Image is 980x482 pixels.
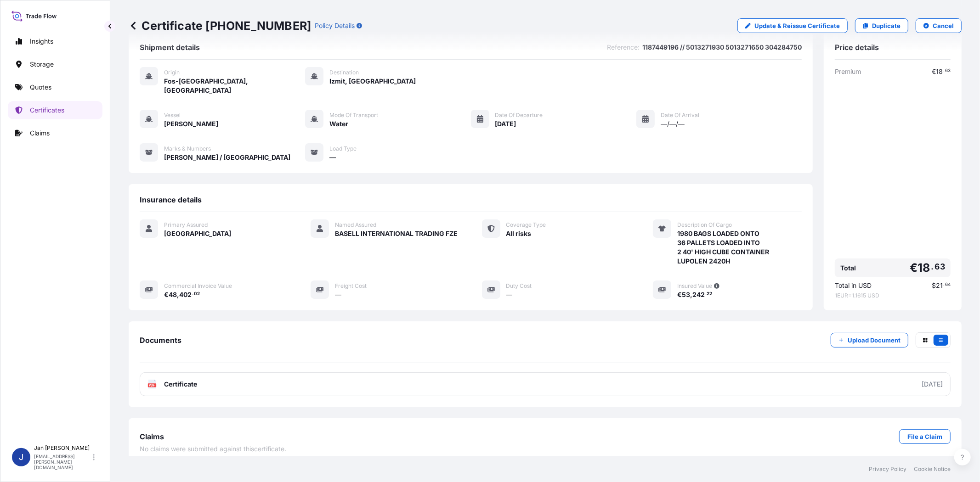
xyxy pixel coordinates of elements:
span: Freight Cost [335,282,367,290]
p: Update & Reissue Certificate [754,21,840,30]
p: Policy Details [315,21,355,30]
button: Upload Document [831,333,908,347]
button: Cancel [916,18,962,33]
span: € [164,291,169,298]
span: [PERSON_NAME] / [GEOGRAPHIC_DATA] [164,153,290,162]
span: 48 [169,291,177,298]
text: PDF [149,384,155,387]
a: Insights [8,32,102,50]
a: Cookie Notice [914,465,951,473]
span: . [943,283,945,286]
span: — [506,290,513,299]
span: Named Assured [335,221,376,229]
a: Privacy Policy [869,465,906,473]
span: 21 [936,282,943,289]
p: File a Claim [907,432,942,441]
span: € [677,291,682,298]
span: BASELL INTERNATIONAL TRADING FZE [335,229,458,238]
p: [EMAIL_ADDRESS][PERSON_NAME][DOMAIN_NAME] [34,454,91,470]
span: Documents [140,336,181,345]
p: Certificate [PHONE_NUMBER] [129,18,311,33]
span: —/—/— [661,119,685,129]
span: 18 [918,262,930,274]
span: Destination [329,69,359,76]
div: [DATE] [922,380,943,389]
span: Duty Cost [506,282,532,290]
a: Claims [8,124,102,142]
span: 64 [945,283,951,286]
span: 63 [945,69,951,73]
span: Mode of Transport [329,112,378,119]
span: J [19,453,23,462]
a: Quotes [8,78,102,96]
span: Insured Value [677,282,712,290]
span: Vessel [164,112,181,119]
span: Insurance details [140,195,202,204]
span: 18 [936,68,943,75]
span: Marks & Numbers [164,145,211,152]
span: Certificate [164,380,197,389]
p: Jan [PERSON_NAME] [34,444,91,452]
a: PDFCertificate[DATE] [140,372,951,396]
span: . [931,264,934,269]
span: [DATE] [495,119,516,129]
span: Premium [835,67,861,76]
span: € [910,262,918,274]
span: $ [932,282,936,289]
span: . [705,292,707,296]
span: , [690,291,692,298]
span: Origin [164,69,180,76]
p: Claims [30,129,50,138]
span: . [192,292,193,296]
a: Update & Reissue Certificate [737,18,848,33]
span: [PERSON_NAME] [164,119,218,129]
span: Commercial Invoice Value [164,282,232,290]
span: Izmit, [GEOGRAPHIC_DATA] [329,77,416,86]
span: . [943,69,945,73]
span: 242 [692,291,705,298]
span: Primary Assured [164,221,208,229]
span: 1 EUR = 1.1615 USD [835,292,951,299]
span: [GEOGRAPHIC_DATA] [164,229,231,238]
span: No claims were submitted against this certificate . [140,444,286,454]
p: Certificates [30,106,64,115]
span: Date of Departure [495,112,543,119]
span: Fos-[GEOGRAPHIC_DATA], [GEOGRAPHIC_DATA] [164,77,305,95]
span: All risks [506,229,532,238]
span: Claims [140,432,164,441]
p: Duplicate [872,21,901,30]
p: Upload Document [848,336,901,345]
span: Date of Arrival [661,112,699,119]
a: File a Claim [899,429,951,444]
span: Coverage Type [506,221,546,229]
span: 02 [194,292,200,296]
p: Insights [30,37,53,46]
span: Total in USD [835,281,872,290]
span: — [329,153,336,162]
span: Load Type [329,145,357,152]
span: € [932,68,936,75]
span: — [335,290,341,299]
span: 1980 BAGS LOADED ONTO 36 PALLETS LOADED INTO 2 40' HIGH CUBE CONTAINER LUPOLEN 2420H [677,229,769,266]
span: , [177,291,179,298]
span: Water [329,119,348,129]
span: 63 [935,264,945,269]
a: Duplicate [855,18,908,33]
span: Total [840,263,856,273]
p: Quotes [30,83,51,92]
p: Storage [30,60,54,69]
span: Description Of Cargo [677,221,732,229]
span: 22 [707,292,713,296]
a: Certificates [8,101,102,119]
p: Cancel [933,21,954,30]
span: 53 [682,291,690,298]
a: Storage [8,55,102,73]
span: 402 [179,291,192,298]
